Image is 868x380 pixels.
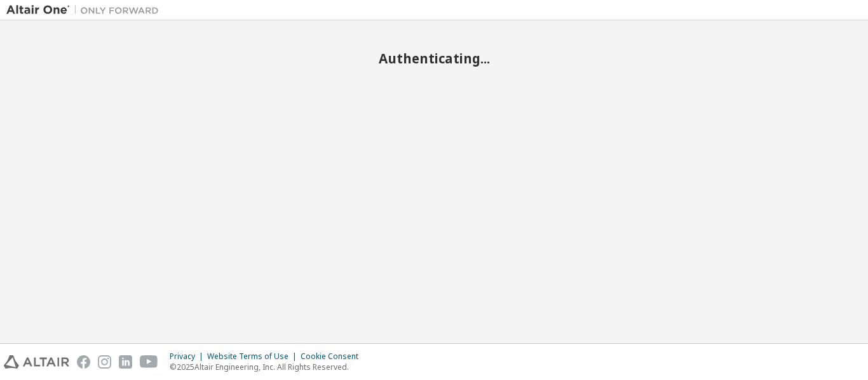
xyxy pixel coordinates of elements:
img: facebook.svg [77,355,90,369]
p: © 2025 Altair Engineering, Inc. All Rights Reserved. [170,362,366,372]
img: altair_logo.svg [4,355,69,369]
div: Cookie Consent [301,351,366,362]
img: linkedin.svg [119,355,132,369]
div: Privacy [170,351,207,362]
img: instagram.svg [98,355,111,369]
img: youtube.svg [140,355,158,369]
h2: Authenticating... [6,50,862,67]
img: Altair One [6,4,165,16]
div: Website Terms of Use [207,351,301,362]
